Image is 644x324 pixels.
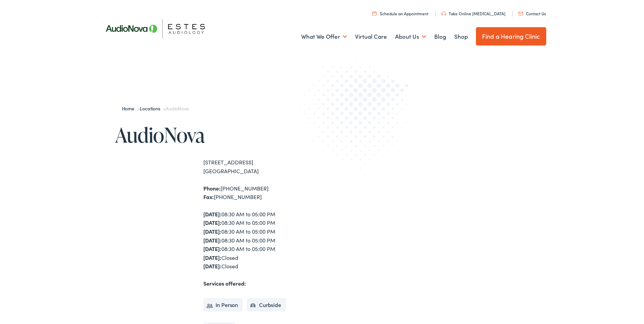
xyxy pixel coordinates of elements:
span: AudioNova [166,105,189,112]
strong: Fax: [203,193,214,200]
img: utility icon [372,11,376,16]
a: Take Online [MEDICAL_DATA] [441,11,505,16]
a: Find a Hearing Clinic [476,27,546,46]
img: utility icon [518,12,523,15]
a: Home [122,105,138,112]
a: Locations [140,105,163,112]
div: [PHONE_NUMBER] [PHONE_NUMBER] [203,184,322,201]
strong: [DATE]: [203,262,221,270]
strong: Phone: [203,184,221,192]
h1: AudioNova [115,124,322,146]
a: Schedule an Appointment [372,11,428,16]
a: Blog [434,24,446,49]
strong: [DATE]: [203,210,221,218]
span: » » [122,105,189,112]
div: 08:30 AM to 05:00 PM 08:30 AM to 05:00 PM 08:30 AM to 05:00 PM 08:30 AM to 05:00 PM 08:30 AM to 0... [203,210,322,271]
a: About Us [395,24,426,49]
strong: Services offered: [203,280,246,287]
a: Shop [454,24,468,49]
strong: [DATE]: [203,228,221,235]
li: Curbside [247,298,286,312]
img: utility icon [441,12,446,16]
a: What We Offer [301,24,347,49]
strong: [DATE]: [203,254,221,261]
a: Virtual Care [355,24,387,49]
strong: [DATE]: [203,219,221,226]
strong: [DATE]: [203,236,221,244]
a: Contact Us [518,11,546,16]
strong: [DATE]: [203,245,221,252]
div: [STREET_ADDRESS] [GEOGRAPHIC_DATA] [203,158,322,175]
li: In Person [203,298,243,312]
